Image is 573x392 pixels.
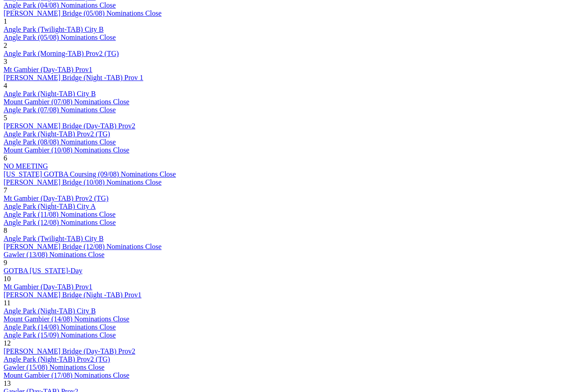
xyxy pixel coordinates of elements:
a: [PERSON_NAME] Bridge (Night -TAB) Prov 1 [4,74,143,81]
a: Angle Park (Night-TAB) City A [4,202,96,210]
a: Mount Gambier (10/08) Nominations Close [4,146,129,154]
span: 4 [4,82,7,89]
span: 1 [4,17,7,25]
a: [PERSON_NAME] Bridge (Day-TAB) Prov2 [4,122,135,130]
a: Angle Park (Twilight-TAB) City B [4,25,103,33]
span: 12 [4,339,11,347]
a: Gawler (15/08) Nominations Close [4,363,104,371]
a: [PERSON_NAME] Bridge (10/08) Nominations Close [4,178,162,186]
a: [US_STATE] GOTBA Coursing (09/08) Nominations Close [4,170,176,178]
a: NO MEETING [4,162,48,170]
a: Angle Park (Night-TAB) Prov2 (TG) [4,355,110,363]
a: Angle Park (14/08) Nominations Close [4,323,116,331]
a: Mt Gambier (Day-TAB) Prov1 [4,283,92,291]
a: [PERSON_NAME] Bridge (Day-TAB) Prov2 [4,347,135,355]
span: 7 [4,186,7,194]
a: [PERSON_NAME] Bridge (12/08) Nominations Close [4,243,162,250]
a: Angle Park (07/08) Nominations Close [4,106,116,114]
a: [PERSON_NAME] Bridge (Night -TAB) Prov1 [4,291,141,299]
a: Angle Park (12/08) Nominations Close [4,219,116,226]
span: 2 [4,42,7,49]
a: Angle Park (Night-TAB) City B [4,90,96,97]
span: 13 [4,379,11,387]
span: 9 [4,259,7,266]
a: [PERSON_NAME] Bridge (05/08) Nominations Close [4,9,162,17]
a: Angle Park (11/08) Nominations Close [4,211,115,218]
span: 6 [4,154,7,162]
a: Angle Park (Twilight-TAB) City B [4,235,103,242]
a: Mount Gambier (07/08) Nominations Close [4,98,129,105]
span: 11 [4,299,10,307]
a: Mt Gambier (Day-TAB) Prov1 [4,66,92,73]
a: Angle Park (04/08) Nominations Close [4,1,116,9]
a: Angle Park (Night-TAB) City B [4,307,96,315]
a: Angle Park (15/09) Nominations Close [4,331,116,339]
a: Angle Park (08/08) Nominations Close [4,138,116,146]
a: Gawler (13/08) Nominations Close [4,251,104,258]
span: 3 [4,58,7,65]
a: Angle Park (05/08) Nominations Close [4,34,116,41]
span: 8 [4,227,7,234]
a: Mt Gambier (Day-TAB) Prov2 (TG) [4,194,108,202]
a: Angle Park (Morning-TAB) Prov2 (TG) [4,50,119,57]
a: Mount Gambier (17/08) Nominations Close [4,371,129,379]
span: 10 [4,275,11,282]
span: 5 [4,114,7,122]
a: Angle Park (Night-TAB) Prov2 (TG) [4,130,110,138]
a: Mount Gambier (14/08) Nominations Close [4,315,129,323]
a: GOTBA [US_STATE]-Day [4,267,82,274]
